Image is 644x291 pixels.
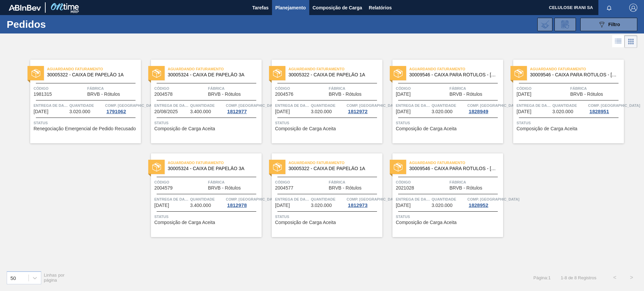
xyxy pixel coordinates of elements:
[449,91,482,97] font: BRVB - Rótulos
[154,196,189,203] span: Entrega de dados
[329,180,345,184] font: Fábrica
[552,103,577,107] font: Quantidade
[190,196,224,203] span: Quantidade
[517,92,531,97] span: 27/02/2021
[288,161,344,165] font: Aguardando Faturamento
[208,86,225,90] font: Fábrica
[396,120,501,126] span: Status
[311,102,345,109] span: Quantidade
[288,66,382,72] span: Aguardando Faturamento
[288,72,365,77] font: 30005322 - CAIXA DE PAPELÃO 1A
[227,202,247,208] font: 1812978
[69,102,104,109] span: Quantidade
[548,275,550,280] font: 1
[588,102,622,114] a: Comp. [GEOGRAPHIC_DATA]1828951
[275,197,314,201] font: Entrega de dados
[154,103,193,107] font: Entrega de dados
[154,85,206,92] span: Código
[154,197,193,201] font: Entrega de dados
[34,85,86,92] span: Código
[396,180,411,184] font: Código
[432,203,452,208] font: 3.020.000
[467,196,519,203] span: Comp. Carga
[208,179,260,186] span: Fábrica
[517,85,569,92] span: Código
[208,185,241,191] font: BRVB - Rótulos
[226,103,278,107] font: Comp. [GEOGRAPHIC_DATA]
[154,186,173,191] span: 2004579
[208,92,241,97] span: BRVB - Rótulos
[449,92,482,97] span: BRVB - Rótulos
[329,179,381,186] span: Fábrica
[346,102,381,114] a: Comp. [GEOGRAPHIC_DATA]1812972
[311,109,332,114] span: 3.020.000
[623,269,640,286] button: >
[154,109,178,114] font: 20/08/2025
[311,197,335,201] font: Quantidade
[288,67,344,71] font: Aguardando Faturamento
[69,109,90,114] font: 3.020.000
[152,69,161,78] img: status
[34,109,48,114] font: [DATE]
[275,109,290,114] font: [DATE]
[329,185,362,191] font: BRVB - Rótulos
[105,102,157,109] span: Comp. Carga
[630,275,633,280] font: >
[226,196,278,203] span: Comp. Carga
[549,5,593,10] font: CELULOSE IRANI SA
[190,109,211,114] span: 3.400.000
[396,109,411,114] font: [DATE]
[275,126,336,131] font: Composição de Carga Aceita
[311,109,332,114] font: 3.020.000
[346,197,398,201] font: Comp. [GEOGRAPHIC_DATA]
[396,109,411,114] span: 04/09/2025
[154,203,169,208] span: 18/09/2025
[106,108,126,114] font: 1791062
[574,275,577,280] font: 8
[168,66,262,72] span: Aguardando Faturamento
[273,69,282,78] img: status
[275,85,327,92] span: Código
[275,92,293,97] span: 2004576
[552,109,573,114] span: 3.020.000
[34,126,136,131] span: Renegociação Emergencial de Pedido Recusado
[44,273,65,283] font: Linhas por página
[34,120,139,126] span: Status
[396,203,411,208] span: 30/09/2025
[346,103,398,107] font: Comp. [GEOGRAPHIC_DATA]
[570,85,622,92] span: Fábrica
[154,220,215,225] span: Composição de Carga Aceita
[152,163,161,171] img: status
[168,72,256,77] span: 30005324 - CAIXA DE PAPELÃO 3A
[382,60,503,143] a: statusAguardando Faturamento30009546 - CAIXA PARA RÓTULOS - [GEOGRAPHIC_DATA]Código[DATE]FábricaB...
[34,102,68,109] span: Entrega de dados
[154,185,173,191] font: 2004579
[47,72,136,77] span: 30005322 - CAIXA DE PAPELÃO 1A
[625,35,637,48] div: Visão em Cards
[168,166,256,171] span: 30005324 - CAIXA DE PAPELÃO 3A
[154,92,173,97] span: 2004578
[275,180,290,184] font: Código
[606,269,623,286] button: <
[275,215,289,219] font: Status
[262,60,382,143] a: statusAguardando Faturamento30005322 - CAIXA DE PAPELÃO 1ACódigo2004576FábricaBRVB - RótulosEntre...
[467,103,519,107] font: Comp. [GEOGRAPHIC_DATA]
[313,5,362,10] font: Composição de Carga
[154,120,260,126] span: Status
[329,186,362,191] span: BRVB - Rótulos
[554,18,576,31] div: Solicitação de Revisão de Pedidos
[409,159,503,166] span: Aguardando Faturamento
[346,196,398,203] span: Comp. Carga
[273,163,282,171] img: status
[288,159,382,166] span: Aguardando Faturamento
[87,92,120,97] span: BRVB - Rótulos
[311,196,345,203] span: Quantidade
[396,102,430,109] span: Entrega de dados
[517,86,532,90] font: Código
[275,213,381,220] span: Status
[396,92,411,97] span: 26/02/2021
[517,126,577,131] font: Composição de Carga Aceita
[570,92,603,97] span: BRVB - Rótulos
[226,102,278,109] span: Comp. Carga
